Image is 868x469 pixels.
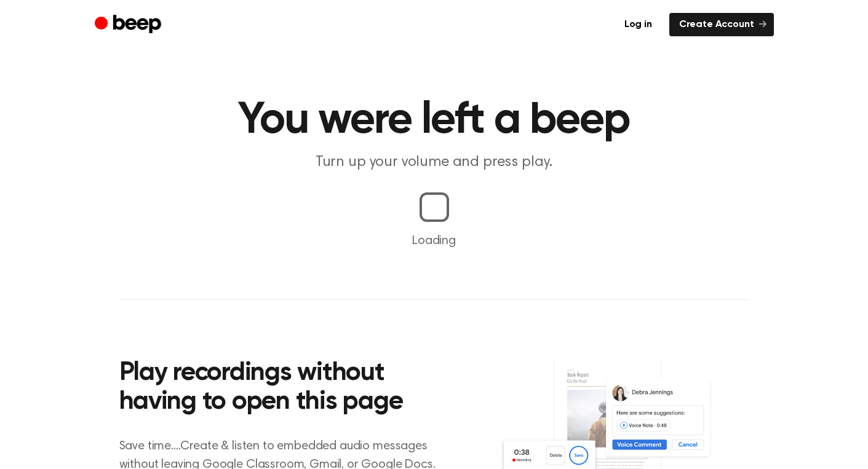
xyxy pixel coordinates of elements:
[669,13,774,36] a: Create Account
[15,232,853,250] p: Loading
[198,152,671,173] p: Turn up your volume and press play.
[95,13,164,37] a: Beep
[119,98,749,143] h1: You were left a beep
[119,359,451,417] h2: Play recordings without having to open this page
[615,13,662,36] a: Log in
